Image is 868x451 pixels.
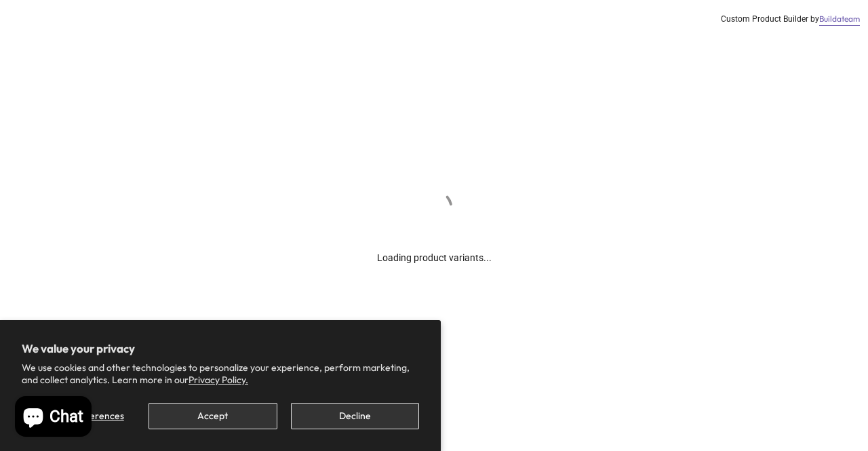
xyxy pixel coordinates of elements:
[721,14,860,25] div: Custom Product Builder by
[377,230,492,265] div: Loading product variants...
[819,14,860,25] a: Buildateam
[189,374,248,386] a: Privacy Policy.
[22,361,419,386] p: We use cookies and other technologies to personalize your experience, perform marketing, and coll...
[11,396,96,440] inbox-online-store-chat: Shopify online store chat
[22,342,419,355] h2: We value your privacy
[149,403,277,429] button: Accept
[291,403,419,429] button: Decline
